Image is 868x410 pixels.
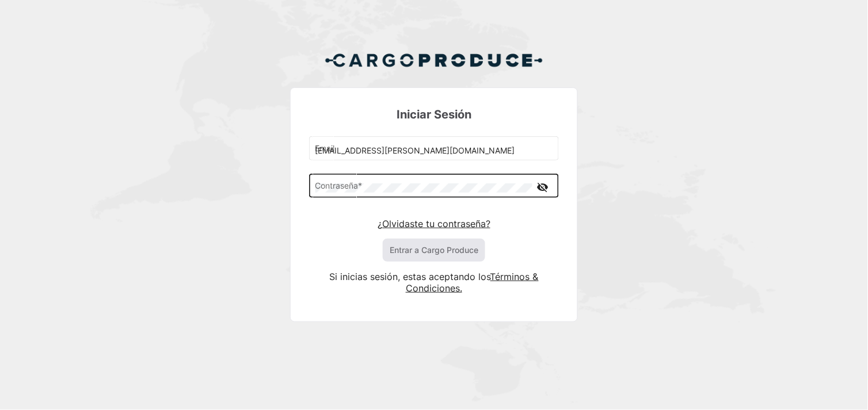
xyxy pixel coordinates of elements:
mat-icon: visibility_off [536,180,550,194]
img: Cargo Produce Logo [325,47,543,74]
a: Términos & Condiciones. [406,271,539,294]
a: ¿Olvidaste tu contraseña? [378,218,490,229]
h3: Iniciar Sesión [309,106,559,122]
span: Si inicias sesión, estas aceptando los [329,271,490,282]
